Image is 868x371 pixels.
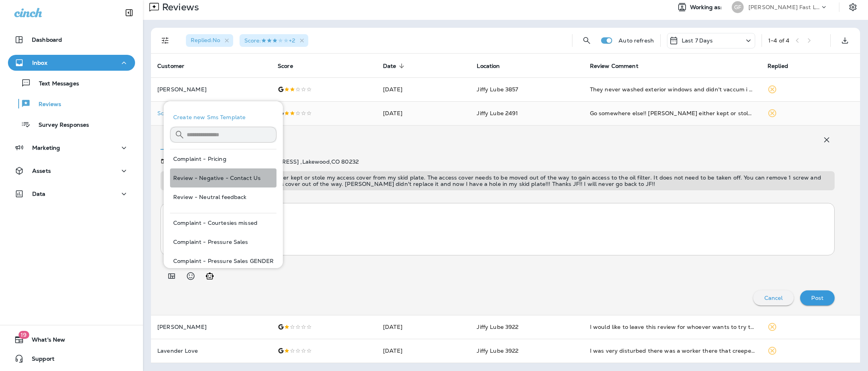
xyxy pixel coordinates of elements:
[186,34,233,47] div: Replied:No
[748,4,820,10] p: [PERSON_NAME] Fast Lube dba [PERSON_NAME]
[32,60,47,66] p: Inbox
[157,63,184,70] span: Customer
[8,351,135,367] button: Support
[157,324,265,330] p: [PERSON_NAME]
[32,37,62,43] p: Dashboard
[278,62,304,70] span: Score
[170,168,276,187] button: Review - Negative - Contact Us
[170,108,276,127] button: Create new Sms Template
[157,110,265,116] p: Scuba Diver
[690,4,724,11] span: Working as:
[32,168,51,174] p: Assets
[24,356,54,365] span: Support
[590,323,755,331] div: I would like to leave this review for whoever wants to try to go to this jiffy lube the guy named...
[31,101,61,108] p: Reviews
[157,86,265,93] p: [PERSON_NAME]
[8,32,135,48] button: Dashboard
[8,186,135,202] button: Data
[767,63,788,70] span: Replied
[477,323,518,330] span: Jiffy Lube 3922
[183,268,199,284] button: Select an emoji
[682,37,713,44] p: Last 7 Days
[8,116,135,133] button: Survey Responses
[477,110,518,117] span: Jiffy Lube 2491
[32,145,60,151] p: Marketing
[8,163,135,179] button: Assets
[837,33,853,48] button: Export as CSV
[590,109,755,117] div: Go somewhere else!! Jiffy Lube either kept or stole my access cover from my skid plate. The acces...
[477,86,518,93] span: Jiffy Lube 3857
[377,315,470,339] td: [DATE]
[244,37,295,44] span: Score : +2
[732,1,744,13] div: GF
[767,62,798,70] span: Replied
[383,63,396,70] span: Date
[579,33,595,48] button: Search Reviews
[164,268,180,284] button: Add in a premade template
[377,77,470,101] td: [DATE]
[590,62,649,70] span: Review Comment
[800,290,835,305] button: Post
[383,62,407,70] span: Date
[202,268,218,284] button: Generate AI response
[32,191,46,197] p: Data
[157,62,195,70] span: Customer
[278,63,293,70] span: Score
[590,85,755,93] div: They never washed exterior windows and didn't vaccum i hope they did change my oil idk i got the ...
[160,128,203,157] button: Reply
[164,174,831,187] p: Go somewhere else!! [PERSON_NAME] either kept or stole my access cover from my skid plate. The ac...
[753,290,794,305] button: Cancel
[377,101,470,125] td: [DATE]
[170,187,276,207] button: Review - Neutral feedback
[8,332,135,348] button: 19What's New
[191,37,220,44] span: Replied : No
[8,75,135,91] button: Text Messages
[157,110,265,116] div: Click to view Customer Drawer
[764,295,783,301] p: Cancel
[159,1,199,13] p: Reviews
[768,37,789,44] div: 1 - 4 of 4
[31,122,89,129] p: Survey Responses
[8,140,135,156] button: Marketing
[170,213,276,232] button: Complaint - Courtesies missed
[170,232,276,251] button: Complaint - Pressure Sales
[118,5,140,21] button: Collapse Sidebar
[477,347,518,354] span: Jiffy Lube 3922
[619,37,654,44] p: Auto refresh
[477,62,510,70] span: Location
[157,348,265,354] p: Lavender Love
[811,295,824,301] p: Post
[24,336,65,346] span: What's New
[590,347,755,355] div: I was very disturbed there was a worker there that creeped me out he was talking wierd and sexual...
[477,63,500,70] span: Location
[8,95,135,112] button: Reviews
[377,339,470,363] td: [DATE]
[18,331,29,339] span: 19
[590,63,638,70] span: Review Comment
[157,33,173,48] button: Filters
[170,149,276,168] button: Complaint - Pricing
[240,34,308,47] div: Score:3 Stars+2
[31,80,79,88] p: Text Messages
[8,55,135,71] button: Inbox
[170,251,276,271] button: Complaint - Pressure Sales GENDER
